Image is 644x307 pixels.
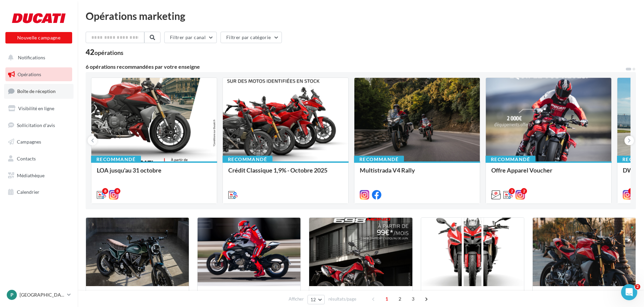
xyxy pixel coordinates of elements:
[4,67,74,82] a: Opérations
[4,84,74,98] a: Boîte de réception
[4,135,74,149] a: Campagnes
[221,32,282,43] button: Filtrer par catégorie
[17,88,56,94] span: Boîte de réception
[17,156,36,161] span: Contacts
[17,189,39,195] span: Calendrier
[114,188,120,194] div: 8
[5,288,72,301] a: P [GEOGRAPHIC_DATA]
[509,188,515,194] div: 2
[86,11,636,21] div: Opérations marketing
[628,188,634,194] div: 5
[228,167,343,180] div: Crédit Classique 1,9% - Octobre 2025
[360,167,474,180] div: Multistrada V4 Rally
[102,188,108,194] div: 8
[381,294,392,304] span: 1
[18,71,41,77] span: Opérations
[408,294,418,304] span: 3
[354,156,404,163] div: Recommandé
[328,296,356,302] span: résultats/page
[4,51,71,65] button: Notifications
[289,296,304,302] span: Afficher
[4,101,74,116] a: Visibilité en ligne
[18,105,54,111] span: Visibilité en ligne
[635,284,640,289] span: 2
[91,156,141,163] div: Recommandé
[223,156,272,163] div: Recommandé
[521,188,527,194] div: 2
[308,295,325,304] button: 12
[86,49,123,56] div: 42
[621,284,637,300] iframe: Intercom live chat
[18,55,45,60] span: Notifications
[97,167,211,180] div: LOA jusqu'au 31 octobre
[20,291,64,298] p: [GEOGRAPHIC_DATA]
[10,291,13,298] span: P
[4,168,74,183] a: Médiathèque
[4,118,74,132] a: Sollicitation d'avis
[17,139,41,145] span: Campagnes
[486,156,535,163] div: Recommandé
[86,64,625,69] div: 6 opérations recommandées par votre enseigne
[94,50,123,56] div: opérations
[4,152,74,166] a: Contacts
[4,185,74,199] a: Calendrier
[311,297,316,302] span: 12
[17,122,55,128] span: Sollicitation d'avis
[5,32,72,43] button: Nouvelle campagne
[394,294,405,304] span: 2
[164,32,217,43] button: Filtrer par canal
[17,173,45,178] span: Médiathèque
[491,167,606,180] div: Offre Apparel Voucher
